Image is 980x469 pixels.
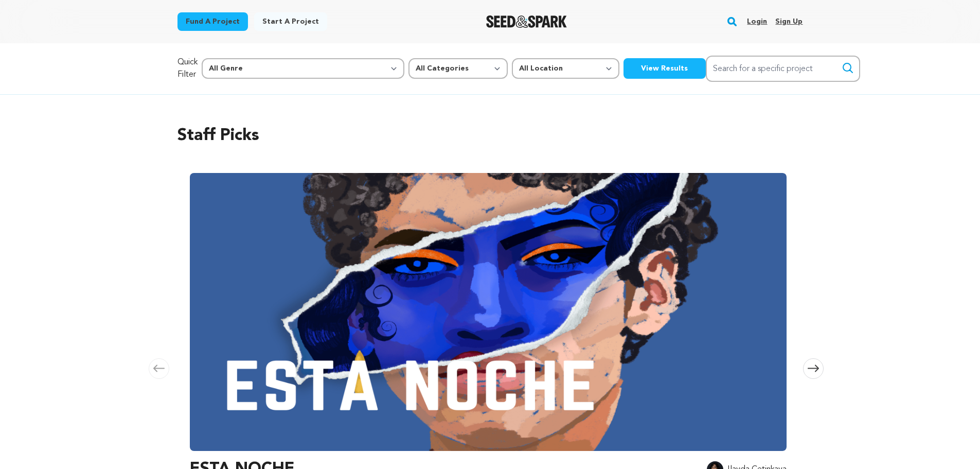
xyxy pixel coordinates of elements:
[775,13,803,30] a: Sign up
[706,56,860,82] input: Search for a specific project
[486,15,567,28] a: Seed&Spark Homepage
[747,13,767,30] a: Login
[177,56,198,81] p: Quick Filter
[177,12,248,31] a: Fund a project
[486,15,567,28] img: Seed&Spark Logo Dark Mode
[623,58,706,79] button: View Results
[190,173,787,451] img: ESTA NOCHE image
[254,12,327,31] a: Start a project
[177,124,803,148] h2: Staff Picks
